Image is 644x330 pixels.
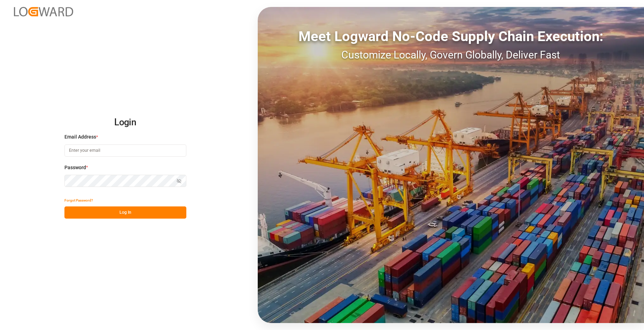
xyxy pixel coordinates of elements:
[258,26,644,47] div: Meet Logward No-Code Supply Chain Execution:
[14,7,73,16] img: Logward_new_orange.png
[64,164,86,171] span: Password
[258,47,644,63] div: Customize Locally, Govern Globally, Deliver Fast
[64,133,96,141] span: Email Address
[64,144,186,157] input: Enter your email
[64,194,93,206] button: Forgot Password?
[64,111,186,134] h2: Login
[64,206,186,219] button: Log In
